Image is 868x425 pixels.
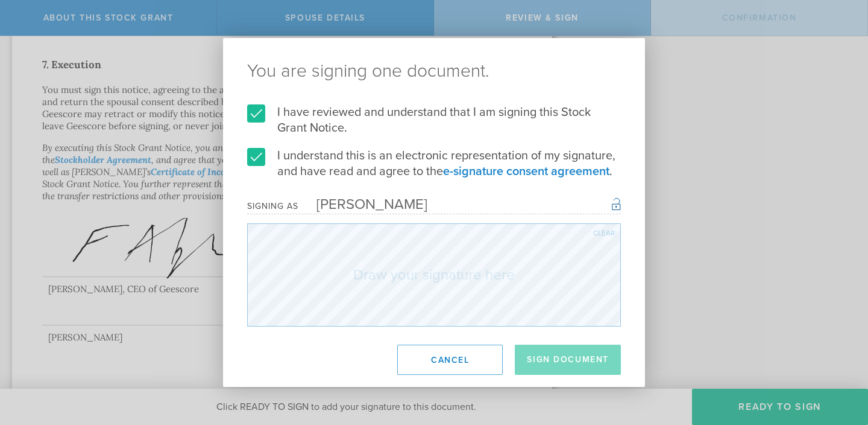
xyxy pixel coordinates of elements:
[515,345,621,375] button: Sign Document
[247,201,298,211] div: Signing as
[247,62,621,80] ng-pluralize: You are signing one document.
[298,196,427,213] div: [PERSON_NAME]
[247,104,621,136] label: I have reviewed and understand that I am signing this Stock Grant Notice.
[443,164,609,179] a: e-signature consent agreement
[247,148,621,179] label: I understand this is an electronic representation of my signature, and have read and agree to the .
[397,345,503,375] button: Cancel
